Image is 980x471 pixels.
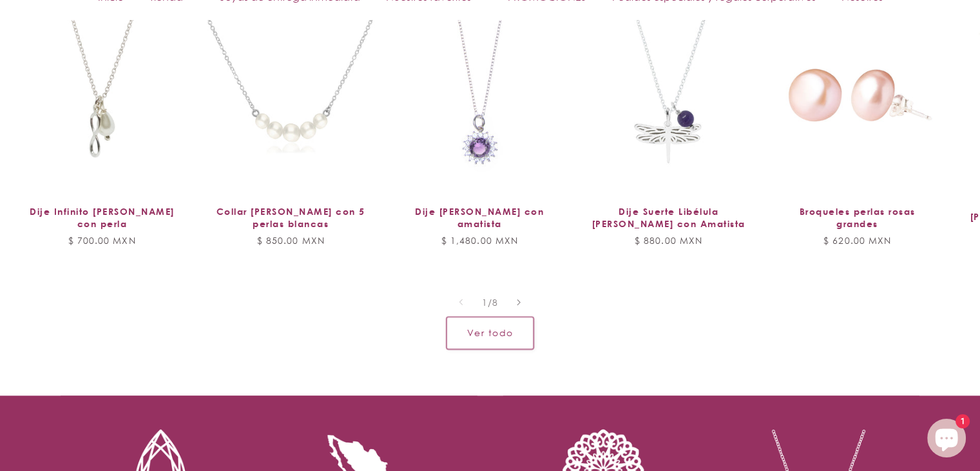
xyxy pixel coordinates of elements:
[492,295,498,310] span: 8
[505,288,533,316] button: Diapositiva a la derecha
[24,206,180,229] a: Dije Infinito [PERSON_NAME] con perla
[482,295,488,310] span: 1
[779,206,936,229] a: Broqueles perlas rosas grandes
[590,206,747,229] a: Dije Suerte Libélula [PERSON_NAME] con Amatista
[213,206,369,229] a: Collar [PERSON_NAME] con 5 perlas blancas
[447,317,533,348] a: Ver todos los productos de la colección Entrega inmediata
[923,419,970,461] inbox-online-store-chat: Chat de la tienda online Shopify
[488,295,492,310] span: /
[447,288,475,316] button: Diapositiva a la izquierda
[401,206,558,229] a: Dije [PERSON_NAME] con amatista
